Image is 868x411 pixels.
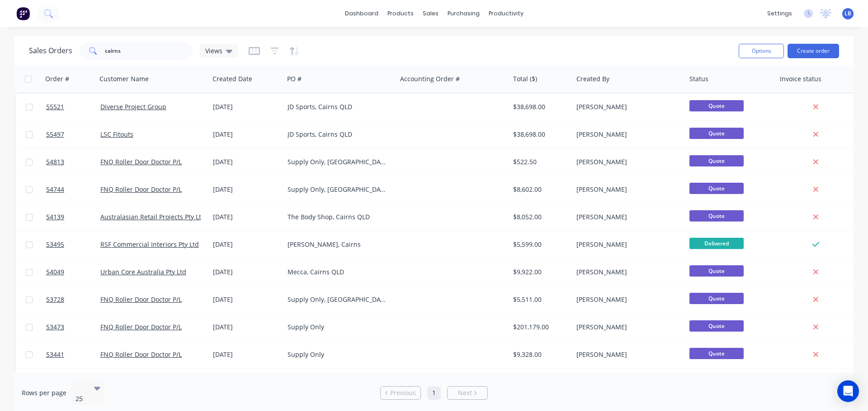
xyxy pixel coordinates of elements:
a: Australasian Retail Projects Pty Ltd [100,212,205,221]
span: 54744 [46,185,64,194]
div: Accounting Order # [400,74,460,83]
a: 53495 [46,231,100,258]
div: [PERSON_NAME] [576,130,677,139]
span: 55497 [46,130,64,139]
div: [PERSON_NAME] [576,240,677,249]
div: PO # [287,74,302,83]
div: $8,602.00 [513,185,566,194]
span: Quote [689,293,744,304]
div: [DATE] [213,295,280,304]
div: [DATE] [213,130,280,139]
div: JD Sports, Cairns QLD [288,130,388,139]
div: Status [689,74,708,83]
a: FNQ Roller Door Doctor P/L [100,295,182,304]
a: Diverse Project Group [100,102,166,111]
a: Page 1 is your current page [427,386,441,400]
span: LB [844,9,851,18]
a: FNQ Roller Door Doctor P/L [100,350,182,359]
span: Rows per page [22,388,66,397]
a: 53042 [46,369,100,396]
div: [PERSON_NAME] [576,185,677,194]
div: [PERSON_NAME] [576,102,677,111]
div: $5,511.00 [513,295,566,304]
a: 54744 [46,176,100,203]
span: 54813 [46,157,64,166]
span: Quote [689,183,744,194]
a: RSF Commercial Interiors Pty Ltd [100,240,199,249]
div: Supply Only, [GEOGRAPHIC_DATA] [288,295,388,304]
span: 53473 [46,323,64,332]
div: JD Sports, Cairns QLD [288,102,388,111]
div: $38,698.00 [513,102,566,111]
span: Delivered [689,238,744,249]
div: [PERSON_NAME] [576,295,677,304]
a: LSC Fitouts [100,130,133,139]
a: 54049 [46,259,100,286]
a: 53441 [46,341,100,368]
span: Quote [689,100,744,111]
span: 54049 [46,268,64,277]
div: [DATE] [213,240,280,249]
a: FNQ Roller Door Doctor P/L [100,185,182,194]
a: FNQ Roller Door Doctor P/L [100,323,182,331]
div: [PERSON_NAME] [576,323,677,332]
div: [DATE] [213,323,280,332]
h1: Sales Orders [29,46,72,55]
span: 53728 [46,295,64,304]
span: 53495 [46,240,64,249]
div: Mecca, Cairns QLD [288,268,388,277]
a: Previous page [381,388,420,397]
div: products [383,7,418,20]
div: [DATE] [213,212,280,222]
img: Factory [16,7,30,20]
a: 54813 [46,148,100,175]
div: Total ($) [513,74,537,83]
div: Invoice status [780,74,821,83]
div: [DATE] [213,350,280,359]
a: 53728 [46,286,100,313]
a: dashboard [340,7,383,20]
span: 55521 [46,102,64,111]
div: Created Date [212,74,252,83]
div: Created By [576,74,609,83]
div: [DATE] [213,157,280,166]
div: [DATE] [213,185,280,194]
div: $522.50 [513,157,566,166]
div: [PERSON_NAME], Cairns [288,240,388,249]
button: Options [739,44,784,58]
button: Create order [788,44,839,58]
div: $8,052.00 [513,212,566,222]
div: Supply Only [288,350,388,359]
div: $38,698.00 [513,130,566,139]
div: [PERSON_NAME] [576,157,677,166]
span: Next [458,388,472,397]
a: Next page [448,388,487,397]
a: 55497 [46,121,100,148]
div: purchasing [443,7,484,20]
span: 54139 [46,212,64,222]
div: Open Intercom Messenger [837,380,859,402]
div: $5,599.00 [513,240,566,249]
div: Supply Only, [GEOGRAPHIC_DATA] [288,185,388,194]
span: Quote [689,265,744,277]
div: productivity [484,7,528,20]
div: settings [763,7,797,20]
div: [DATE] [213,268,280,277]
div: $9,328.00 [513,350,566,359]
div: The Body Shop, Cairns QLD [288,212,388,222]
span: Quote [689,128,744,139]
div: sales [418,7,443,20]
span: Quote [689,348,744,359]
a: Urban Core Australia Pty Ltd [100,268,186,276]
ul: Pagination [377,386,491,400]
div: [PERSON_NAME] [576,212,677,222]
a: 55521 [46,93,100,120]
a: 54139 [46,203,100,231]
div: 25 [75,394,86,403]
div: [PERSON_NAME] [576,350,677,359]
input: Search... [105,42,193,60]
span: Previous [390,388,416,397]
div: [DATE] [213,102,280,111]
a: 53473 [46,314,100,341]
div: Order # [45,74,69,83]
